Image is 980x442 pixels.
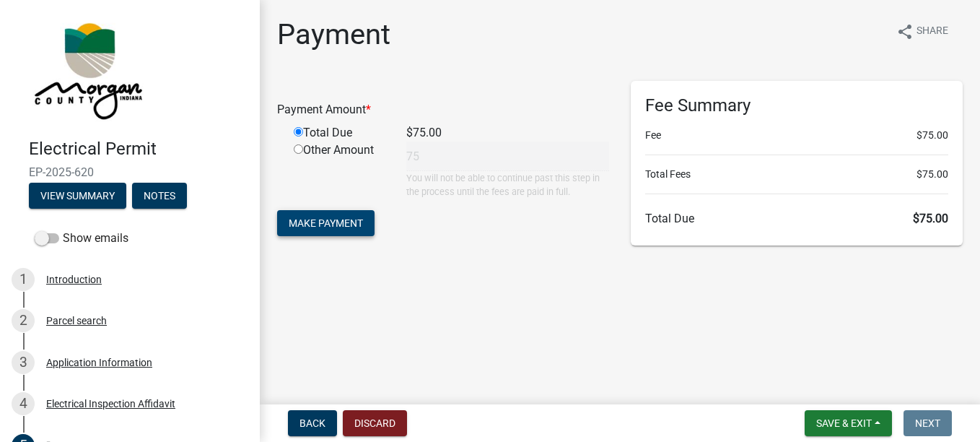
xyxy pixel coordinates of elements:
span: Save & Exit [816,417,872,429]
label: Show emails [35,230,128,247]
div: 3 [12,351,35,374]
div: Electrical Inspection Affidavit [46,399,175,409]
span: Back [299,417,325,429]
i: share [896,23,914,40]
span: $75.00 [913,212,948,225]
div: 1 [12,268,35,291]
button: Make Payment [277,210,375,236]
div: Application Information [46,357,152,368]
button: View Summary [29,183,126,209]
span: $75.00 [916,128,948,143]
div: 4 [12,392,35,415]
wm-modal-confirm: Summary [29,191,126,202]
wm-modal-confirm: Notes [132,191,187,202]
div: Parcel search [46,316,107,326]
div: 2 [12,309,35,332]
h6: Total Due [645,212,948,225]
button: Save & Exit [805,410,892,436]
div: Other Amount [283,142,395,199]
button: Back [288,410,337,436]
div: Total Due [283,124,395,142]
div: Payment Amount [266,101,620,118]
span: Share [916,23,948,40]
div: $75.00 [395,124,620,142]
li: Fee [645,128,948,143]
h4: Electrical Permit [29,139,248,160]
span: Make Payment [289,217,363,229]
h1: Payment [277,17,390,52]
span: EP-2025-620 [29,165,231,179]
span: Next [915,417,940,429]
div: Introduction [46,274,102,285]
img: Morgan County, Indiana [29,15,145,123]
h6: Fee Summary [645,95,948,116]
span: $75.00 [916,167,948,182]
button: Next [904,410,952,436]
button: Notes [132,183,187,209]
button: Discard [343,410,407,436]
li: Total Fees [645,167,948,182]
button: shareShare [885,17,960,45]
